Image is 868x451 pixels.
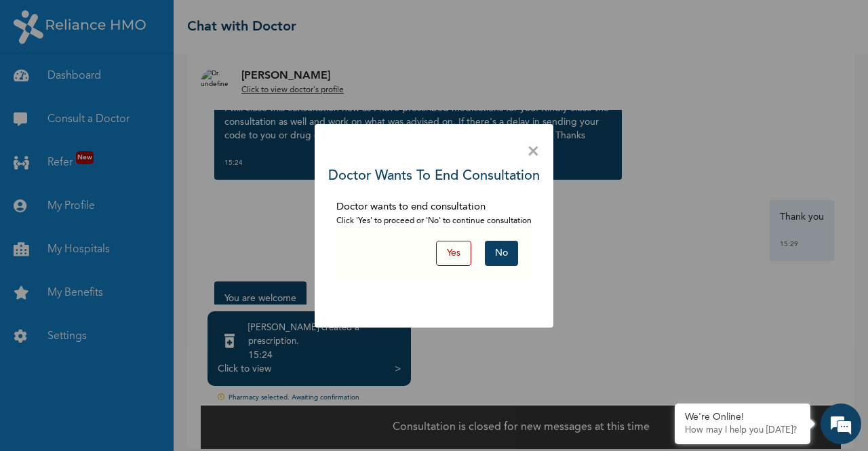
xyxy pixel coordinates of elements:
[222,7,255,39] div: Minimize live chat window
[527,138,540,166] span: ×
[25,68,55,102] img: d_794563401_company_1708531726252_794563401
[685,425,800,436] p: How may I help you today?
[336,200,532,216] p: Doctor wants to end consultation
[79,152,187,289] span: We're online!
[7,332,258,380] textarea: Type your message and hit 'Enter'
[71,76,228,94] div: Chat with us now
[336,215,532,227] p: Click 'Yes' to proceed or 'No' to continue consultation
[7,404,133,413] span: Conversation
[328,166,540,187] h3: Doctor wants to end consultation
[485,241,518,266] button: No
[685,412,800,423] div: We're Online!
[436,241,471,266] button: Yes
[133,380,259,422] div: FAQs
